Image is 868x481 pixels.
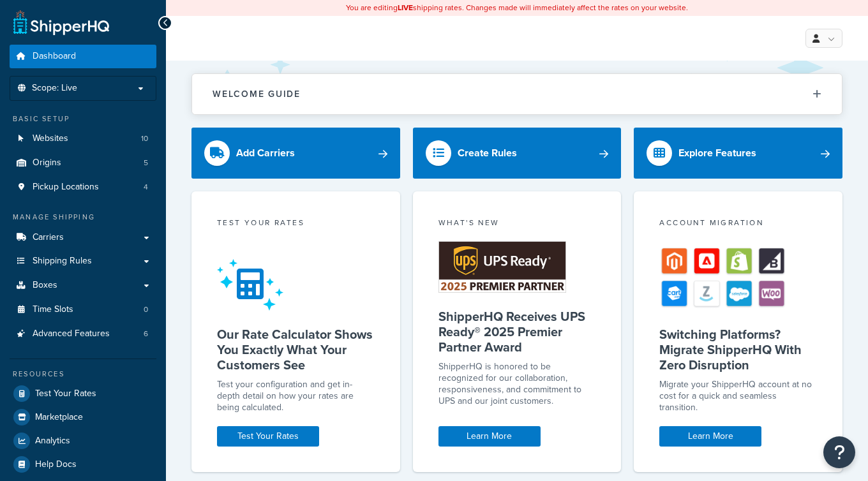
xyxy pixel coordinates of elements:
[438,217,596,232] div: What's New
[659,426,761,447] a: Learn More
[10,114,156,124] div: Basic Setup
[10,298,156,322] li: Time Slots
[236,144,295,162] div: Add Carriers
[413,128,622,179] a: Create Rules
[217,426,319,447] a: Test Your Rates
[458,144,517,162] div: Create Rules
[659,327,817,373] h5: Switching Platforms? Migrate ShipperHQ With Zero Disruption
[10,212,156,223] div: Manage Shipping
[144,329,148,339] span: 6
[10,453,156,476] a: Help Docs
[33,256,92,267] span: Shipping Rules
[438,361,596,407] p: ShipperHQ is honored to be recognized for our collaboration, responsiveness, and commitment to UP...
[10,429,156,452] a: Analytics
[10,151,156,175] a: Origins5
[10,127,156,151] a: Websites10
[217,327,375,373] h5: Our Rate Calculator Shows You Exactly What Your Customers See
[659,217,817,232] div: Account Migration
[678,144,756,162] div: Explore Features
[32,83,77,94] span: Scope: Live
[10,322,156,346] a: Advanced Features6
[33,51,76,62] span: Dashboard
[634,128,842,179] a: Explore Features
[438,309,596,355] h5: ShipperHQ Receives UPS Ready® 2025 Premier Partner Award
[144,304,148,315] span: 0
[35,436,70,447] span: Analytics
[144,158,148,168] span: 5
[33,158,61,168] span: Origins
[35,389,96,399] span: Test Your Rates
[10,127,156,151] li: Websites
[141,133,148,144] span: 10
[35,459,77,470] span: Help Docs
[213,89,301,99] h2: Welcome Guide
[10,175,156,199] a: Pickup Locations4
[33,304,73,315] span: Time Slots
[35,412,83,423] span: Marketplace
[10,274,156,297] a: Boxes
[33,232,64,243] span: Carriers
[438,426,541,447] a: Learn More
[191,128,400,179] a: Add Carriers
[144,182,148,193] span: 4
[10,249,156,273] a: Shipping Rules
[398,2,413,13] b: LIVE
[10,45,156,68] a: Dashboard
[10,175,156,199] li: Pickup Locations
[217,379,375,413] div: Test your configuration and get in-depth detail on how your rates are being calculated.
[10,322,156,346] li: Advanced Features
[10,406,156,429] a: Marketplace
[33,133,68,144] span: Websites
[10,226,156,249] a: Carriers
[192,74,842,114] button: Welcome Guide
[10,369,156,380] div: Resources
[33,280,57,291] span: Boxes
[659,379,817,413] div: Migrate your ShipperHQ account at no cost for a quick and seamless transition.
[10,151,156,175] li: Origins
[33,329,110,339] span: Advanced Features
[823,436,855,468] button: Open Resource Center
[33,182,99,193] span: Pickup Locations
[10,298,156,322] a: Time Slots0
[10,382,156,405] a: Test Your Rates
[217,217,375,232] div: Test your rates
